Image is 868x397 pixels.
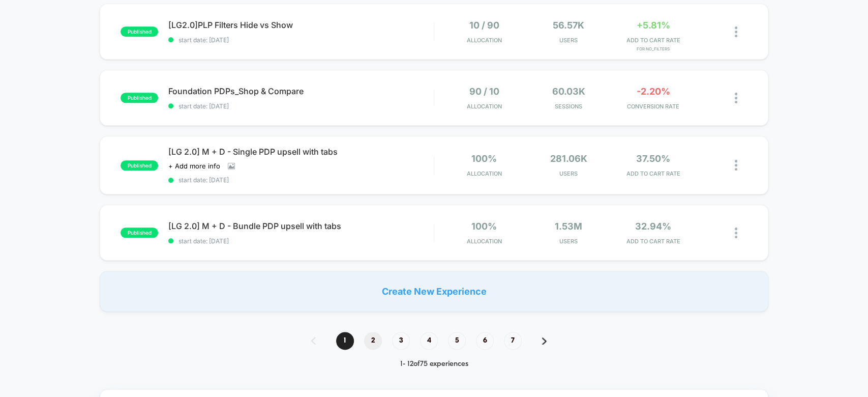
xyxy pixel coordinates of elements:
[613,170,693,177] span: ADD TO CART RATE
[467,170,502,177] span: Allocation
[168,176,433,184] span: start date: [DATE]
[735,93,737,103] img: close
[168,102,433,110] span: start date: [DATE]
[100,271,768,311] div: Create New Experience
[476,332,494,350] span: 6
[636,20,670,31] span: +5.81%
[529,103,608,110] span: Sessions
[168,221,433,231] span: [LG 2.0] M + D - Bundle PDP upsell with tabs
[168,36,433,44] span: start date: [DATE]
[635,221,671,232] span: 32.94%
[529,238,608,245] span: Users
[613,46,693,51] span: for No_Filters
[420,332,438,350] span: 4
[735,228,737,238] img: close
[735,26,737,37] img: close
[529,37,608,44] span: Users
[735,160,737,171] img: close
[553,20,584,31] span: 56.57k
[469,20,499,31] span: 10 / 90
[636,86,670,97] span: -2.20%
[552,86,585,97] span: 60.03k
[364,332,382,350] span: 2
[448,332,466,350] span: 5
[613,37,693,44] span: ADD TO CART RATE
[301,360,567,368] div: 1 - 12 of 75 experiences
[121,26,158,37] span: published
[550,153,587,164] span: 281.06k
[613,103,693,110] span: CONVERSION RATE
[392,332,410,350] span: 3
[467,37,502,44] span: Allocation
[467,238,502,245] span: Allocation
[636,153,670,164] span: 37.50%
[121,160,158,171] span: published
[542,337,547,345] img: pagination forward
[467,103,502,110] span: Allocation
[168,147,433,157] span: [LG 2.0] M + D - Single PDP upsell with tabs
[336,332,354,350] span: 1
[555,221,582,232] span: 1.53M
[121,93,158,103] span: published
[529,170,608,177] span: Users
[168,162,220,170] span: + Add more info
[504,332,522,350] span: 7
[471,153,497,164] span: 100%
[168,237,433,245] span: start date: [DATE]
[168,86,433,96] span: Foundation PDPs_Shop & Compare
[471,221,497,232] span: 100%
[121,228,158,238] span: published
[469,86,499,97] span: 90 / 10
[613,238,693,245] span: ADD TO CART RATE
[168,20,433,30] span: [LG2.0]PLP Filters Hide vs Show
